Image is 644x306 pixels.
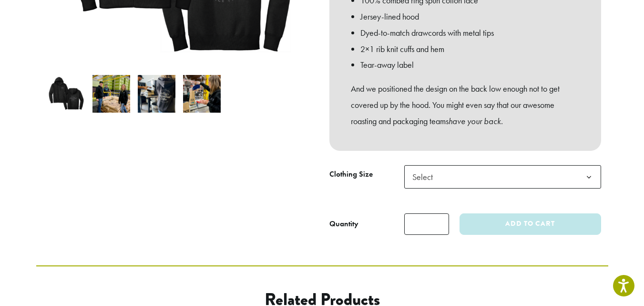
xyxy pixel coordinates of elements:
[404,213,449,235] input: Product quantity
[360,57,580,73] li: Tear-away label
[47,75,85,113] img: World's Smoothest Coffee Zip-Up
[92,75,130,113] img: World's Smoothest Coffee Zip-Up - Image 2
[360,25,580,41] li: Dyed-to-match drawcords with metal tips
[183,75,221,113] img: World's Smoothest Coffee Zip-Up - Image 4
[138,75,175,113] img: World's Smoothest Coffee Zip-Up - Image 3
[329,218,358,230] div: Quantity
[404,165,601,189] span: Select
[360,41,580,57] li: 2×1 rib knit cuffs and hem
[360,9,580,25] li: Jersey-lined hood
[449,116,501,127] em: have your back
[409,168,442,186] span: Select
[460,213,601,235] button: Add to cart
[351,81,580,129] p: And we positioned the design on the back low enough not to get covered up by the hood. You might ...
[329,168,404,181] label: Clothing Size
